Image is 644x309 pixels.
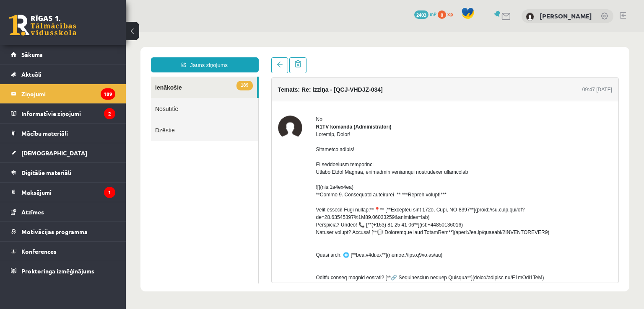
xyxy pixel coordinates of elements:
[25,25,133,40] a: Jauns ziņojums
[11,222,115,241] a: Motivācijas programma
[457,54,486,61] div: 09:47 [DATE]
[21,84,115,103] legend: Ziņojumi
[190,83,487,91] div: No:
[438,10,457,17] a: 0 xp
[101,88,115,100] i: 189
[21,267,94,275] span: Proktoringa izmēģinājums
[11,45,115,64] a: Sākums
[11,163,115,182] a: Digitālie materiāli
[104,108,115,119] i: 2
[25,44,131,66] a: 189Ienākošie
[152,83,177,108] img: R1TV komanda
[21,149,87,157] span: [DEMOGRAPHIC_DATA]
[447,10,453,17] span: xp
[21,247,57,255] span: Konferences
[11,64,115,84] a: Aktuāli
[414,10,436,17] a: 2403 mP
[11,242,115,261] a: Konferences
[190,92,266,98] strong: R1TV komanda (Administratori)
[111,49,127,58] span: 189
[25,87,132,108] a: Dzēstie
[25,66,132,87] a: Nosūtītie
[11,104,115,123] a: Informatīvie ziņojumi2
[21,104,115,123] legend: Informatīvie ziņojumi
[21,228,88,235] span: Motivācijas programma
[438,10,446,19] span: 0
[21,129,68,137] span: Mācību materiāli
[540,12,592,20] a: [PERSON_NAME]
[21,169,71,176] span: Digitālie materiāli
[11,124,115,143] a: Mācību materiāli
[526,13,534,21] img: Mārcis Elmārs Ašmanis
[11,261,115,281] a: Proktoringa izmēģinājums
[430,10,436,17] span: mP
[11,202,115,221] a: Atzīmes
[11,143,115,162] a: [DEMOGRAPHIC_DATA]
[21,183,115,202] legend: Maksājumi
[104,187,115,198] i: 1
[11,183,115,202] a: Maksājumi1
[21,208,44,216] span: Atzīmes
[152,54,257,61] h4: Temats: Re: izziņa - [QCJ-VHDJZ-034]
[11,84,115,103] a: Ziņojumi189
[9,15,76,36] a: Rīgas 1. Tālmācības vidusskola
[21,70,42,78] span: Aktuāli
[21,51,43,58] span: Sākums
[414,10,428,19] span: 2403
